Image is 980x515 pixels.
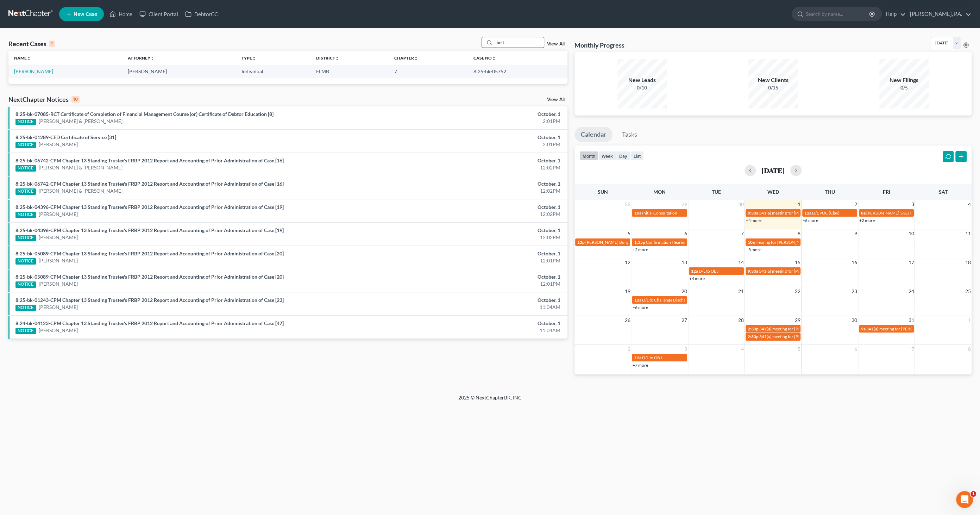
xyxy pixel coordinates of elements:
[15,157,284,163] a: 8:25-bk-06742-CPM Chapter 13 Standing Trustee's FRBP 2012 Report and Accounting of Prior Administ...
[861,210,866,216] span: 8a
[383,164,560,171] div: 12:02PM
[383,211,560,218] div: 12:02PM
[737,200,745,209] span: 30
[624,200,631,209] span: 28
[634,355,641,360] span: 12a
[39,304,78,311] a: [PERSON_NAME]
[383,273,560,280] div: October, 1
[812,210,840,216] span: D/L POC (Clay)
[910,200,915,209] span: 3
[883,189,890,195] span: Fri
[383,118,560,125] div: 2:01PM
[598,189,608,195] span: Sun
[236,65,310,78] td: Individual
[383,141,560,148] div: 2:01PM
[128,55,155,61] a: Attorneyunfold_more
[15,281,36,288] div: NOTICE
[617,84,667,91] div: 0/10
[970,491,976,497] span: 1
[39,280,78,287] a: [PERSON_NAME]
[767,189,779,195] span: Wed
[473,55,496,61] a: Case Nounfold_more
[27,56,31,61] i: unfold_more
[383,227,560,234] div: October, 1
[585,240,646,245] span: [PERSON_NAME] Burgers at Elks
[383,187,560,194] div: 12:02PM
[965,229,972,238] span: 11
[806,7,870,20] input: Search by name...
[956,491,973,508] iframe: Intercom live chat
[15,111,274,117] a: 8:25-bk-07085-RCT Certificate of Completion of Financial Management Course (or) Certificate of De...
[383,257,560,264] div: 12:01PM
[907,258,915,267] span: 17
[39,118,122,125] a: [PERSON_NAME] & [PERSON_NAME]
[803,218,818,223] a: +6 more
[14,68,53,74] a: [PERSON_NAME]
[907,287,915,296] span: 24
[681,287,688,296] span: 20
[15,181,284,187] a: 8:25-bk-06742-CPM Chapter 13 Standing Trustee's FRBP 2012 Report and Accounting of Prior Administ...
[740,229,745,238] span: 7
[794,258,801,267] span: 15
[759,268,827,274] span: 341(a) meeting for [PERSON_NAME]
[383,111,560,118] div: October, 1
[15,212,36,218] div: NOTICE
[8,39,55,48] div: Recent Cases
[316,55,339,61] a: Districtunfold_more
[15,250,284,256] a: 8:25-bk-05089-CPM Chapter 13 Standing Trustee's FRBP 2012 Report and Accounting of Prior Administ...
[383,180,560,187] div: October, 1
[630,151,644,161] button: list
[689,276,705,281] a: +4 more
[15,165,36,172] div: NOTICE
[748,334,759,339] span: 2:30p
[737,287,745,296] span: 21
[797,345,801,353] span: 5
[681,258,688,267] span: 13
[577,240,585,245] span: 12p
[653,189,666,195] span: Mon
[794,287,801,296] span: 22
[746,218,761,223] a: +4 more
[825,189,835,195] span: Thu
[574,41,624,49] h3: Monthly Progress
[15,274,284,280] a: 8:25-bk-05089-CPM Chapter 13 Standing Trustee's FRBP 2012 Report and Accounting of Prior Administ...
[642,210,677,216] span: Initial Consultation
[632,362,648,368] a: +7 more
[394,55,418,61] a: Chapterunfold_more
[681,200,688,209] span: 29
[383,297,560,304] div: October, 1
[748,326,759,331] span: 2:30p
[748,210,758,216] span: 9:30a
[859,218,875,223] a: +2 more
[699,268,718,274] span: D/L to OBJ
[879,84,929,91] div: 0/5
[15,235,36,241] div: NOTICE
[383,234,560,241] div: 12:02PM
[746,247,761,252] a: +3 more
[646,240,726,245] span: Confirmation Hearing for [PERSON_NAME]
[967,345,972,353] span: 8
[39,164,122,171] a: [PERSON_NAME] & [PERSON_NAME]
[8,95,80,104] div: NextChapter Notices
[383,280,560,287] div: 12:01PM
[967,316,972,324] span: 1
[967,200,972,209] span: 4
[252,56,256,61] i: unfold_more
[854,345,858,353] span: 6
[624,287,631,296] span: 19
[383,327,560,334] div: 11:04AM
[15,188,36,195] div: NOTICE
[383,250,560,257] div: October, 1
[761,167,785,174] h2: [DATE]
[39,327,78,334] a: [PERSON_NAME]
[907,316,915,324] span: 31
[748,84,798,91] div: 0/15
[39,141,78,148] a: [PERSON_NAME]
[383,304,560,311] div: 11:04AM
[797,229,801,238] span: 8
[748,76,798,84] div: New Clients
[241,55,256,61] a: Typeunfold_more
[634,210,641,216] span: 10a
[759,326,865,331] span: 341(a) meeting for [PERSON_NAME] & [PERSON_NAME]
[15,297,284,303] a: 8:25-bk-01243-CPM Chapter 13 Standing Trustee's FRBP 2012 Report and Accounting of Prior Administ...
